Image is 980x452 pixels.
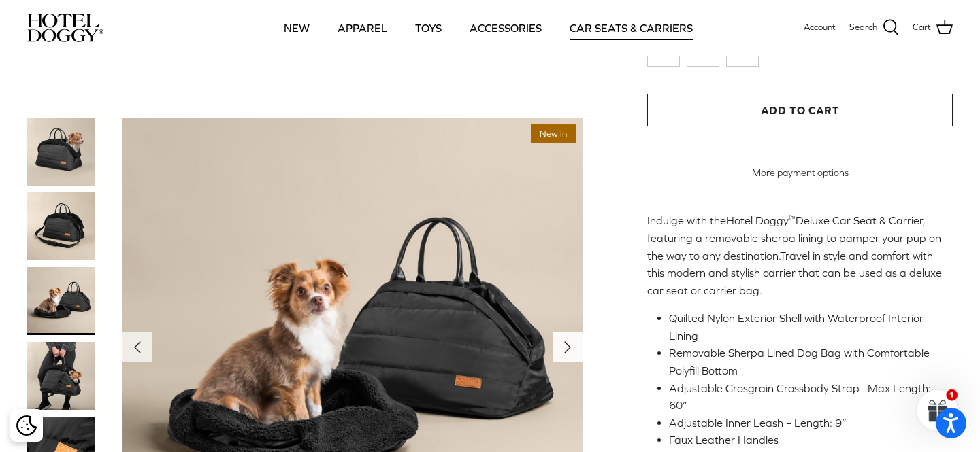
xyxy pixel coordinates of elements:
[27,14,103,42] img: hoteldoggycom
[553,332,583,362] button: Next
[726,214,789,226] span: Hotel Doggy
[531,124,576,144] span: New in
[669,415,942,432] li: Adjustable Inner Leash – Length: 9”
[849,19,899,37] a: Search
[647,214,941,261] span: Deluxe Car Seat & Carrier, featuring a removable sherpa lining to pamper your pup on the way to a...
[669,380,942,415] li: Adjustable Grosgrain Crossbody Strap– Max Length: 60”
[647,94,953,126] button: Add to Cart
[669,310,942,345] li: Quilted Nylon Exterior Shell with Waterproof Interior Lining
[403,5,454,51] a: TOYS
[913,19,953,37] a: Cart
[804,22,836,32] span: Account
[804,20,836,35] a: Account
[557,5,705,51] a: CAR SEATS & CARRIERS
[325,5,399,51] a: APPAREL
[10,409,43,442] div: Cookie policy
[272,5,322,51] a: NEW
[913,20,931,35] span: Cart
[647,214,726,226] span: Indulge with the
[202,5,774,51] div: Primary navigation
[647,249,942,296] span: Travel in style and comfort with this modern and stylish carrier that can be used as a deluxe car...
[14,414,38,438] button: Cookie policy
[789,213,796,222] sup: ®
[647,167,953,179] a: More payment options
[669,345,942,379] li: Removable Sherpa Lined Dog Bag with Comfortable Polyfill Bottom
[669,432,942,449] li: Faux Leather Handles
[122,332,152,362] button: Previous
[849,20,877,35] span: Search
[16,415,37,436] img: Cookie policy
[457,5,554,51] a: ACCESSORIES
